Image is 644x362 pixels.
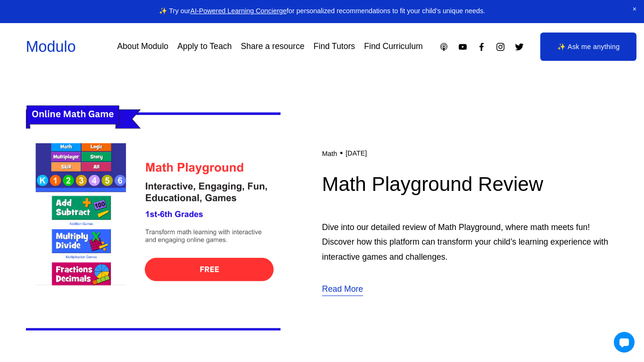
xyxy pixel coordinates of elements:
[322,150,337,157] a: Math
[364,39,422,55] a: Find Curriculum
[322,220,618,265] p: Dive into our detailed review of Math Playground, where math meets fun! Discover how this platfor...
[477,42,487,52] a: Facebook
[314,39,355,55] a: Find Tutors
[117,39,168,55] a: About Modulo
[26,38,76,55] a: Modulo
[241,39,305,55] a: Share a resource
[540,33,636,61] a: ✨ Ask me anything
[439,42,449,52] a: Apple Podcasts
[177,39,231,55] a: Apply to Teach
[322,173,543,195] a: Math Playground Review
[322,282,363,297] a: Read More
[346,149,367,157] time: [DATE]
[458,42,468,52] a: YouTube
[26,94,281,349] img: Math Playground Review
[190,7,287,15] a: AI-Powered Learning Concierge
[495,42,505,52] a: Instagram
[514,42,524,52] a: Twitter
